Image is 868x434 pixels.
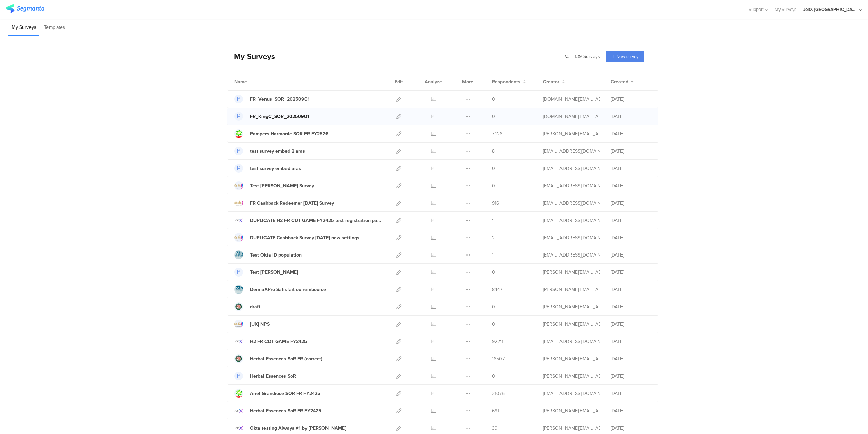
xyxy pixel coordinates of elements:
[250,148,305,155] div: test survey embed 2 aras
[611,355,651,362] div: [DATE]
[492,251,494,259] span: 1
[543,96,600,103] div: gommers.ag@pg.com
[250,182,314,189] div: Test Laurine Cashback Survey
[250,217,381,224] div: DUPLICATE H2 FR CDT GAME FY2425 test registration page removed
[543,321,600,328] div: neila.a@pg.com
[543,251,600,259] div: ozkan.a@pg.com
[234,129,329,138] a: Pampers Harmonie SOR FR FY2526
[460,73,475,90] div: More
[543,130,600,137] div: sampieri.j@pg.com
[392,73,406,90] div: Edit
[611,251,651,259] div: [DATE]
[611,407,651,414] div: [DATE]
[492,113,495,120] span: 0
[250,234,359,241] div: DUPLICATE Cashback Survey October 2024 new settings
[234,199,334,207] a: FR Cashback Redeemer [DATE] Survey
[234,95,310,103] a: FR_Venus_SOR_20250901
[250,321,270,328] div: [UX] NPS
[543,200,600,207] div: malestic.lm@pg.com
[611,338,651,345] div: [DATE]
[234,406,321,415] a: Herbal Essences SoR FR FY2425
[234,354,322,363] a: Herbal Essences SoR FR (correct)
[543,78,559,86] span: Creator
[749,6,764,13] span: Support
[41,20,68,36] li: Templates
[543,165,600,172] div: ozkan.a@pg.com
[543,217,600,224] div: debout.ld@pg.com
[492,234,495,241] span: 2
[250,130,329,137] div: Pampers Harmonie SOR FR FY2526
[543,234,600,241] div: debout.ld@pg.com
[492,200,499,207] span: 916
[611,165,651,172] div: [DATE]
[543,303,600,310] div: jones.aj.11@pg.com
[250,113,309,120] div: FR_KingC_SOR_20250901
[575,53,600,60] span: 139 Surveys
[543,338,600,345] div: malestic.lm@pg.com
[250,165,301,172] div: test survey embed aras
[611,321,651,328] div: [DATE]
[543,286,600,293] div: jones.aj.11@pg.com
[611,130,651,137] div: [DATE]
[611,200,651,207] div: [DATE]
[611,303,651,310] div: [DATE]
[570,53,573,60] span: |
[234,233,359,242] a: DUPLICATE Cashback Survey [DATE] new settings
[543,148,600,155] div: ozkan.a@pg.com
[492,217,494,224] span: 1
[234,112,309,121] a: FR_KingC_SOR_20250901
[250,373,296,380] div: Herbal Essences SoR
[234,268,298,277] a: Test [PERSON_NAME]
[250,338,307,345] div: H2 FR CDT GAME FY2425
[234,216,381,225] a: DUPLICATE H2 FR CDT GAME FY2425 test registration page removed
[492,78,520,86] span: Respondents
[611,390,651,397] div: [DATE]
[234,147,305,155] a: test survey embed 2 aras
[611,373,651,380] div: [DATE]
[543,407,600,414] div: jones.aj.11@pg.com
[611,269,651,276] div: [DATE]
[234,78,275,86] div: Name
[492,390,505,397] span: 21075
[492,130,502,137] span: 7426
[611,96,651,103] div: [DATE]
[250,200,334,207] div: FR Cashback Redeemer MAY 25 Survey
[250,286,326,293] div: DermaXPro Satisfait ou remboursé
[250,96,310,103] div: FR_Venus_SOR_20250901
[250,355,322,362] div: Herbal Essences SoR FR (correct)
[234,372,296,380] a: Herbal Essences SoR
[492,321,495,328] span: 0
[492,182,495,189] span: 0
[234,337,307,346] a: H2 FR CDT GAME FY2425
[611,424,651,432] div: [DATE]
[492,78,526,86] button: Respondents
[234,285,326,294] a: DermaXPro Satisfait ou remboursé
[543,113,600,120] div: gommers.ag@pg.com
[234,389,320,398] a: Ariel Grandiose SOR FR FY2425
[234,164,301,173] a: test survey embed aras
[543,390,600,397] div: malestic.lm@pg.com
[492,165,495,172] span: 0
[543,355,600,362] div: jones.aj.11@pg.com
[250,303,260,310] div: draft
[250,251,302,259] div: Test Okta ID population
[234,250,302,259] a: Test Okta ID population
[611,78,628,86] span: Created
[492,338,504,345] span: 92211
[8,20,39,36] li: My Surveys
[611,286,651,293] div: [DATE]
[234,181,314,190] a: Test [PERSON_NAME] Survey
[543,182,600,189] div: debout.ld@pg.com
[6,4,44,13] img: segmanta logo
[611,217,651,224] div: [DATE]
[492,355,505,362] span: 16507
[234,302,260,311] a: draft
[492,269,495,276] span: 0
[492,96,495,103] span: 0
[250,269,298,276] div: Test Ioana
[803,6,857,13] div: JoltX [GEOGRAPHIC_DATA]
[250,407,321,414] div: Herbal Essences SoR FR FY2425
[616,53,638,60] span: New survey
[250,424,346,432] div: Okta testing Always #1 by Ala
[611,113,651,120] div: [DATE]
